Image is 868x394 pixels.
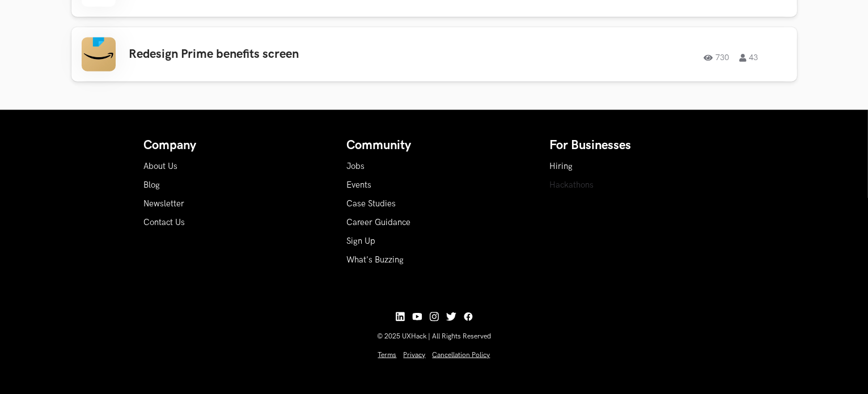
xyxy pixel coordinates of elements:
a: Hiring [550,162,573,171]
a: What's Buzzing [347,255,404,265]
h3: Redesign Prime benefits screen [129,47,451,62]
a: Cancellation Policy [433,351,490,359]
a: Blog [144,180,160,190]
a: Sign Up [347,236,376,246]
h4: For Businesses [550,138,725,153]
a: Career Guidance [347,218,411,227]
a: Redesign Prime benefits screen 730 43 [71,27,797,82]
a: About Us [144,162,178,171]
a: Events [347,180,372,190]
a: Hackathons [550,180,594,190]
a: Contact Us [144,218,185,227]
span: 730 [704,54,730,62]
a: Newsletter [144,199,185,209]
h4: Community [347,138,522,153]
a: Case Studies [347,199,396,209]
span: 43 [740,54,759,62]
a: Privacy [404,351,426,359]
p: © 2025 UXHack | All Rights Reserved [144,332,725,341]
a: Jobs [347,162,365,171]
a: Terms [378,351,397,359]
h4: Company [144,138,319,153]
